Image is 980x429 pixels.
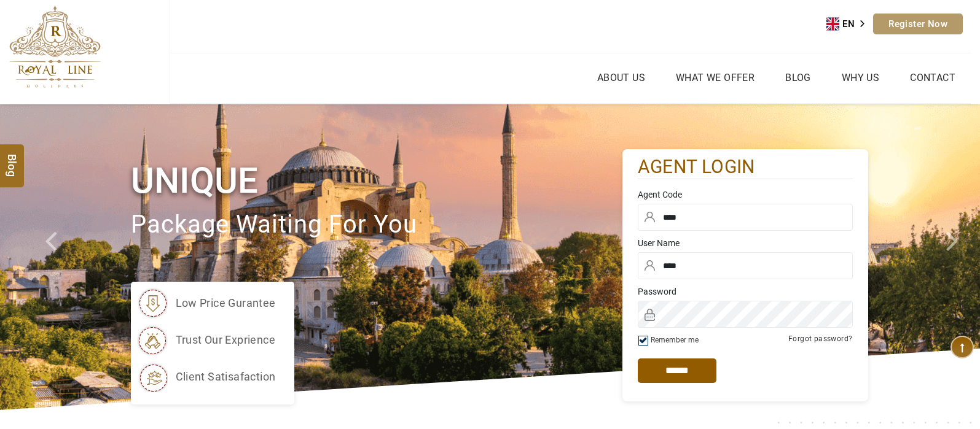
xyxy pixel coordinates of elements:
p: package waiting for you [131,204,622,245]
label: Agent Code [638,188,853,201]
a: Register Now [873,14,963,34]
h1: Unique [131,158,622,204]
a: Why Us [839,69,882,87]
label: User Name [638,237,853,249]
span: Blog [4,153,20,164]
label: Remember me [651,336,699,344]
div: Language [826,15,873,33]
a: About Us [594,69,648,87]
li: client satisafaction [137,361,276,392]
aside: Language selected: English [826,15,873,33]
a: What we Offer [673,69,758,87]
a: Contact [907,69,958,87]
h2: agent login [638,155,853,179]
li: low price gurantee [137,288,276,319]
img: The Royal Line Holidays [9,6,101,88]
a: Check next image [931,104,980,410]
a: EN [826,15,873,33]
label: Password [638,285,853,298]
a: Check next prev [29,104,79,410]
li: trust our exprience [137,325,276,355]
a: Blog [782,69,814,87]
a: Forgot password? [788,334,852,343]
